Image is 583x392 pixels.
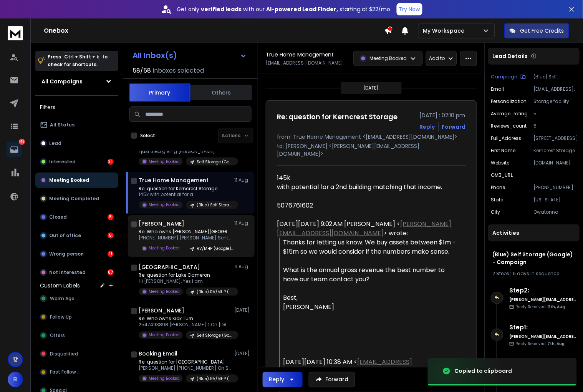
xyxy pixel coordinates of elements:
[283,293,460,302] div: Best,
[139,220,184,228] h1: [PERSON_NAME]
[49,233,81,239] p: Out of office
[48,53,108,68] p: Press to check for shortcuts.
[263,372,303,387] button: Reply
[491,184,505,191] p: Phone
[516,304,565,310] p: Reply Received
[277,219,452,238] a: [PERSON_NAME][EMAIL_ADDRESS][DOMAIN_NAME]
[190,84,252,101] button: Others
[277,173,460,210] div: 145k
[35,228,118,243] button: Out of office5
[534,148,577,154] p: Kerncrest Storage
[139,148,231,154] p: I just tried giving [PERSON_NAME]
[491,160,510,166] p: website
[510,334,577,339] h6: [PERSON_NAME][EMAIL_ADDRESS][DOMAIN_NAME]
[534,111,577,117] p: 5
[534,98,577,105] p: Storage facility
[399,5,420,13] p: Try Now
[132,66,151,75] span: 58 / 58
[283,302,460,312] div: [PERSON_NAME]
[50,351,78,357] span: Disqualified
[19,139,25,145] p: 146
[534,135,577,141] p: [STREET_ADDRESS]
[491,209,500,215] p: City
[140,133,155,139] label: Select
[534,86,577,92] p: [EMAIL_ADDRESS][DOMAIN_NAME]
[7,142,22,157] a: 146
[493,271,575,277] div: |
[197,289,234,295] p: (Blue) RV/MHP (Google) - Campaign
[283,238,460,256] div: Thanks for letting us know. We buy assets between $1m - $15m so we would consider if the numbers ...
[177,5,391,13] p: Get only with our starting at $22/mo
[234,177,252,183] p: 11 Aug
[152,66,204,75] h3: Inboxes selected
[35,365,118,380] button: Fast Follow Up
[35,136,118,151] button: Lead
[269,376,284,384] div: Reply
[149,289,180,295] p: Meeting Booked
[139,350,177,358] h1: Booking Email
[139,307,184,314] h1: [PERSON_NAME]
[420,123,435,131] button: Reply
[201,5,242,13] strong: verified leads
[510,323,577,332] h6: Step 1 :
[149,376,180,382] p: Meeting Booked
[49,214,67,220] p: Closed
[197,203,234,208] p: (Blue) Self Storage (Google) - Campaign
[234,221,252,227] p: 11 Aug
[234,351,252,357] p: [DATE]
[49,251,84,257] p: Wrong person
[35,346,118,362] button: Disqualified
[493,270,510,277] span: 2 Steps
[491,197,503,203] p: State
[277,142,466,158] p: to: [PERSON_NAME] <[PERSON_NAME][EMAIL_ADDRESS][DOMAIN_NAME]>
[516,341,565,347] p: Reply Received
[108,251,114,257] div: 11
[197,246,234,252] p: RV/MHP (Google) - Campaign
[139,186,231,192] p: Re: question for Kerncrest Storage
[510,286,577,295] h6: Step 2 :
[139,235,231,241] p: [PHONE_NUMBER] [PERSON_NAME] Sent from my iPhone. >
[491,111,528,117] p: Average_rating
[520,27,564,35] p: Get Free Credits
[50,369,83,375] span: Fast Follow Up
[534,123,577,129] p: 5
[491,148,516,154] p: First Name
[534,184,577,191] p: [PHONE_NUMBER]
[197,333,234,339] p: Self Storage (Google) - Campaign
[35,328,118,343] button: Offers
[534,209,577,215] p: Owatonna
[277,111,398,122] h1: Re: question for Kerncrest Storage
[132,51,177,59] h1: All Inbox(s)
[491,74,526,80] button: Campaign
[35,173,118,188] button: Meeting Booked
[491,135,522,141] p: Full_Address
[35,209,118,225] button: Closed8
[50,332,65,339] span: Offers
[50,122,75,128] p: All Status
[197,376,234,382] p: (Blue) RV/MHP (Google) - Campaign
[513,270,560,277] span: 6 days in sequence
[8,26,23,40] img: logo
[108,269,114,276] div: 67
[35,291,118,306] button: Warm Agent
[35,154,118,169] button: Interested31
[63,52,100,61] span: Ctrl + Shift + k
[50,296,80,302] span: Warm Agent
[139,263,200,271] h1: [GEOGRAPHIC_DATA]
[277,201,460,210] div: 5076761602
[35,74,118,89] button: All Campaigns
[234,264,252,270] p: 11 Aug
[49,196,99,202] p: Meeting Completed
[283,266,460,284] div: What is the annual gross revenue the best number to have our team contact you?
[139,192,231,198] p: 145k with potential for a
[397,3,422,15] button: Try Now
[8,372,23,387] button: B
[429,55,445,61] p: Add to
[50,314,72,320] span: Follow Up
[149,246,180,251] p: Meeting Booked
[266,60,343,66] p: [EMAIL_ADDRESS][DOMAIN_NAME]
[423,27,468,35] p: My Workspace
[35,309,118,325] button: Follow Up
